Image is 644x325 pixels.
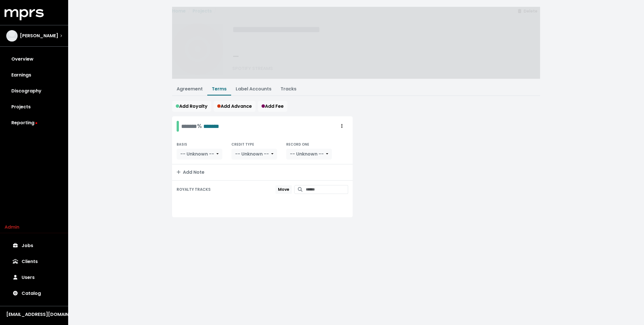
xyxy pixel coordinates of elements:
[5,83,64,99] a: Discography
[212,86,227,92] a: Terms
[177,149,222,160] button: -- Unknown --
[5,270,64,285] a: Users
[177,86,203,92] a: Agreement
[180,151,214,157] span: -- Unknown --
[5,254,64,270] a: Clients
[5,115,64,131] a: Reporting
[231,149,277,160] button: -- Unknown --
[258,101,287,112] button: Add Fee
[235,151,269,157] span: -- Unknown --
[203,123,219,129] span: Edit value
[214,101,256,112] button: Add Advance
[286,142,309,147] small: RECORD ONE
[177,187,211,192] small: ROYALTY TRACKS
[286,149,332,160] button: -- Unknown --
[5,285,64,301] a: Catalog
[20,32,58,39] span: [PERSON_NAME]
[231,142,254,147] small: CREDIT TYPE
[236,86,271,92] a: Label Accounts
[176,103,208,109] span: Add Royalty
[6,311,62,318] div: [EMAIL_ADDRESS][DOMAIN_NAME]
[5,99,64,115] a: Projects
[281,86,296,92] a: Tracks
[172,164,353,180] button: Add Note
[262,103,284,109] span: Add Fee
[290,151,324,157] span: -- Unknown --
[172,101,211,112] button: Add Royalty
[5,238,64,254] a: Jobs
[197,122,202,130] span: %
[5,67,64,83] a: Earnings
[278,187,289,192] span: Move
[5,311,64,318] button: [EMAIL_ADDRESS][DOMAIN_NAME]
[181,123,197,129] span: Edit value
[5,11,44,18] a: mprs logo
[336,121,348,132] button: Royalty administration options
[177,142,187,147] small: BASIS
[6,30,18,42] img: The selected account / producer
[5,51,64,67] a: Overview
[306,185,348,194] input: Search for tracks by title and link them to this royalty
[275,185,292,194] button: Move
[217,103,252,109] span: Add Advance
[177,169,204,175] span: Add Note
